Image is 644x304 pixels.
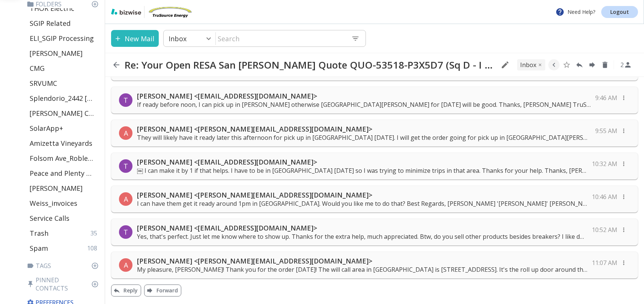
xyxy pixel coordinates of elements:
div: Weiss_invoices [27,196,102,211]
button: Delete [599,59,611,70]
p: 108 [87,244,100,252]
div: [PERSON_NAME] [27,181,102,196]
p: T [123,228,128,237]
p: If ready before noon, I can pick up in [PERSON_NAME] otherwise [GEOGRAPHIC_DATA][PERSON_NAME] for... [137,100,591,109]
button: Reply [111,285,141,297]
p: A [124,195,128,204]
p: A [124,129,128,138]
p: T [123,96,128,105]
p: SolarApp+ [30,124,63,133]
div: Peace and Plenty Farms [27,166,102,181]
p: [PERSON_NAME] <[EMAIL_ADDRESS][DOMAIN_NAME]> [137,91,591,100]
p: [PERSON_NAME] <[PERSON_NAME][EMAIL_ADDRESS][DOMAIN_NAME]> [137,256,587,265]
h2: Re: Your Open RESA San [PERSON_NAME] Quote QUO-53518-P3X5D7 (Sq D - I line breaker) [125,59,495,71]
p: Need Help? [555,7,595,16]
p: Spam [30,244,48,253]
p: My pleasure, [PERSON_NAME]! Thank you for the order [DATE]! The will call area in [GEOGRAPHIC_DAT... [137,265,587,274]
p: ￼ I can make it by 1 if that helps. I have to be in [GEOGRAPHIC_DATA] [DATE] so I was trying to m... [137,166,587,175]
p: I can have them get it ready around 1pm in [GEOGRAPHIC_DATA]. Would you like me to do that? Best ... [137,199,587,208]
p: 9:46 AM [595,94,617,102]
p: 10:46 AM [592,193,617,201]
button: See Participants [617,56,635,74]
div: [PERSON_NAME] [27,46,102,61]
p: Folsom Ave_Robleto [30,154,94,163]
p: A [124,261,128,270]
div: Folsom Ave_Robleto [27,151,102,166]
p: [PERSON_NAME] <[PERSON_NAME][EMAIL_ADDRESS][DOMAIN_NAME]> [137,124,591,133]
p: Splendorio_2442 [GEOGRAPHIC_DATA] [30,94,94,103]
p: INBOX [520,61,536,69]
div: Service Calls [27,211,102,226]
p: Pinned Contacts [27,276,102,292]
input: Search [216,31,345,46]
div: Trash35 [27,226,102,241]
div: SolarApp+ [27,121,102,136]
p: 11:07 AM [592,259,617,267]
p: Tags [27,262,102,270]
div: Amizetta Vineyards [27,136,102,151]
div: Spam108 [27,241,102,256]
p: Inbox [169,34,187,43]
button: Reply [574,59,585,70]
p: Logout [610,9,629,15]
p: [PERSON_NAME] <[EMAIL_ADDRESS][DOMAIN_NAME]> [137,223,587,232]
p: 10:52 AM [592,226,617,234]
img: bizwise [111,9,141,15]
div: [PERSON_NAME] CPA Financial [27,106,102,121]
p: SGIP Related [30,19,71,28]
div: Splendorio_2442 [GEOGRAPHIC_DATA] [27,91,102,106]
p: CMG [30,64,45,73]
p: [PERSON_NAME] [30,184,83,193]
p: 2 [620,61,624,69]
img: TruSource Energy, Inc. [147,6,193,18]
p: They will likely have it ready later this afternoon for pick up in [GEOGRAPHIC_DATA] [DATE]. I wi... [137,133,591,142]
p: 10:32 AM [592,160,617,168]
div: THOR Electric [27,1,102,16]
p: [PERSON_NAME] <[EMAIL_ADDRESS][DOMAIN_NAME]> [137,157,587,166]
p: Amizetta Vineyards [30,139,92,148]
p: [PERSON_NAME] CPA Financial [30,109,94,118]
p: 9:55 AM [595,127,617,135]
p: ELI_SGIP Processing [30,34,94,43]
button: New Mail [111,30,159,47]
p: 35 [90,229,100,237]
p: Peace and Plenty Farms [30,169,94,178]
div: SRVUMC [27,76,102,91]
p: SRVUMC [30,79,57,88]
p: Yes, that's perfect. Just let me know where to show up. Thanks for the extra help, much appreciat... [137,232,587,241]
p: Weiss_invoices [30,199,77,208]
div: SGIP Related [27,16,102,31]
p: T [123,162,128,171]
button: Forward [144,285,181,297]
p: [PERSON_NAME] <[PERSON_NAME][EMAIL_ADDRESS][DOMAIN_NAME]> [137,190,587,199]
p: THOR Electric [30,4,74,13]
div: ELI_SGIP Processing [27,31,102,46]
p: Service Calls [30,214,69,223]
a: Logout [601,6,638,18]
div: CMG [27,61,102,76]
p: [PERSON_NAME] [30,49,83,58]
p: Trash [30,229,48,238]
button: Forward [587,59,598,70]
